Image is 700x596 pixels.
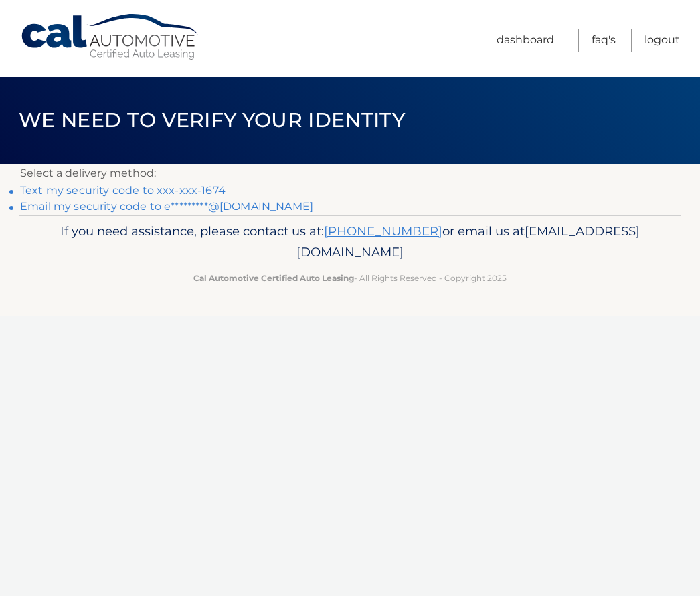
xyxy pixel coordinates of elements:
a: Logout [644,29,680,52]
strong: Cal Automotive Certified Auto Leasing [193,273,354,283]
a: Cal Automotive [20,13,201,61]
span: We need to verify your identity [19,108,405,132]
a: Email my security code to e*********@[DOMAIN_NAME] [20,200,313,213]
a: [PHONE_NUMBER] [324,223,442,239]
p: Select a delivery method: [20,164,680,183]
a: FAQ's [592,29,616,52]
a: Dashboard [497,29,554,52]
p: - All Rights Reserved - Copyright 2025 [39,271,661,285]
p: If you need assistance, please contact us at: or email us at [39,221,661,264]
a: Text my security code to xxx-xxx-1674 [20,184,226,197]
